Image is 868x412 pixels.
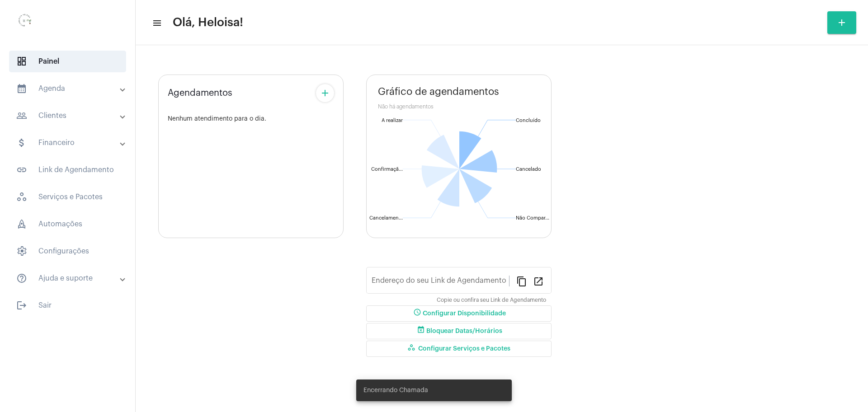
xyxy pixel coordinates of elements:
[363,386,428,395] span: Encerrando Chamada
[412,310,506,317] span: Configurar Disponibilidade
[16,273,27,284] mat-icon: sidenav icon
[372,278,509,286] input: Link
[16,300,27,311] mat-icon: sidenav icon
[9,186,126,208] span: Serviços e Pacotes
[516,167,541,172] text: Cancelado
[16,110,121,121] mat-panel-title: Clientes
[16,164,27,175] mat-icon: sidenav icon
[16,83,121,94] mat-panel-title: Agenda
[407,343,418,354] mat-icon: workspaces_outlined
[168,116,334,122] div: Nenhum atendimento para o dia.
[516,276,527,286] mat-icon: content_copy
[16,83,27,94] mat-icon: sidenav icon
[168,88,232,98] span: Agendamentos
[533,276,544,286] mat-icon: open_in_new
[9,213,126,235] span: Automações
[16,137,27,148] mat-icon: sidenav icon
[382,118,403,123] text: A realizar
[9,295,126,316] span: Sair
[415,328,502,334] span: Bloquear Datas/Horários
[369,215,403,220] text: Cancelamen...
[7,5,43,41] img: 0d939d3e-dcd2-0964-4adc-7f8e0d1a206f.png
[16,137,121,148] mat-panel-title: Financeiro
[16,273,121,284] mat-panel-title: Ajuda e suporte
[415,326,426,337] mat-icon: event_busy
[407,346,510,352] span: Configurar Serviços e Pacotes
[9,240,126,262] span: Configurações
[173,15,243,30] span: Olá, Heloisa!
[16,110,27,121] mat-icon: sidenav icon
[516,118,541,123] text: Concluído
[412,308,423,319] mat-icon: schedule
[16,56,27,67] span: sidenav icon
[9,159,126,181] span: Link de Agendamento
[152,18,161,28] mat-icon: sidenav icon
[371,167,403,172] text: Confirmaçã...
[366,323,552,339] button: Bloquear Datas/Horários
[5,78,135,99] mat-expansion-panel-header: sidenav iconAgenda
[5,105,135,126] mat-expansion-panel-header: sidenav iconClientes
[16,192,27,202] span: sidenav icon
[516,215,549,220] text: Não Compar...
[5,132,135,154] mat-expansion-panel-header: sidenav iconFinanceiro
[437,297,546,304] mat-hint: Copie ou confira seu Link de Agendamento
[366,305,552,322] button: Configurar Disponibilidade
[366,341,552,357] button: Configurar Serviços e Pacotes
[5,267,135,289] mat-expansion-panel-header: sidenav iconAjuda e suporte
[378,86,499,97] span: Gráfico de agendamentos
[16,246,27,257] span: sidenav icon
[836,17,847,28] mat-icon: add
[320,88,330,98] mat-icon: add
[16,219,27,229] span: sidenav icon
[9,51,126,72] span: Painel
